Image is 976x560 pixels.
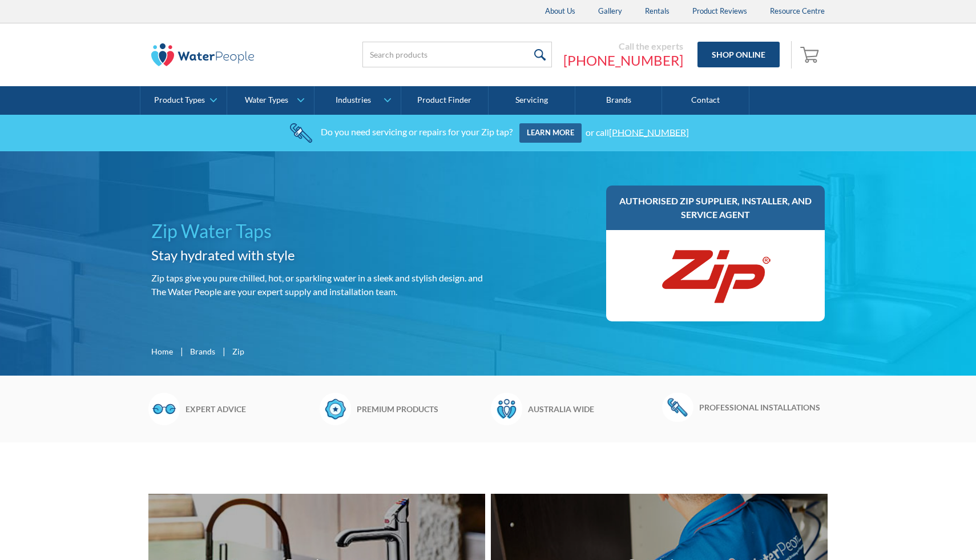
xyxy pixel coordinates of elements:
a: Brands [575,86,662,115]
img: Wrench [662,393,693,421]
a: Learn more [519,123,582,143]
img: Waterpeople Symbol [491,393,522,425]
a: [PHONE_NUMBER] [609,126,689,137]
div: Industries [336,95,371,105]
input: Search products [362,42,552,67]
a: Water Types [227,86,313,115]
div: Zip [232,345,244,357]
div: Call the experts [563,41,683,52]
a: Shop Online [697,42,780,67]
h1: Zip Water Taps [151,217,483,245]
a: Contact [662,86,749,115]
img: Zip [659,241,773,310]
p: Zip taps give you pure chilled, hot, or sparkling water in a sleek and stylish design. and The Wa... [151,271,483,299]
h6: Premium products [357,403,485,415]
h2: Stay hydrated with style [151,245,483,265]
div: or call [586,126,689,137]
h6: Professional installations [699,401,828,413]
h6: Australia wide [528,403,656,415]
h3: Authorised Zip supplier, installer, and service agent [618,194,813,221]
img: The Water People [151,43,254,66]
a: Home [151,345,173,357]
div: | [179,344,184,358]
a: Product Types [140,86,227,115]
img: shopping cart [800,45,822,63]
h6: Expert advice [185,403,314,415]
div: Do you need servicing or repairs for your Zip tap? [321,126,513,137]
a: Product Finder [401,86,488,115]
a: Industries [314,86,401,115]
a: Brands [190,345,215,357]
img: Glasses [148,393,180,425]
a: Servicing [489,86,575,115]
a: [PHONE_NUMBER] [563,52,683,69]
a: Open empty cart [797,41,825,69]
div: Water Types [245,95,288,105]
div: Product Types [154,95,205,105]
img: Badge [320,393,351,425]
div: | [221,344,227,358]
